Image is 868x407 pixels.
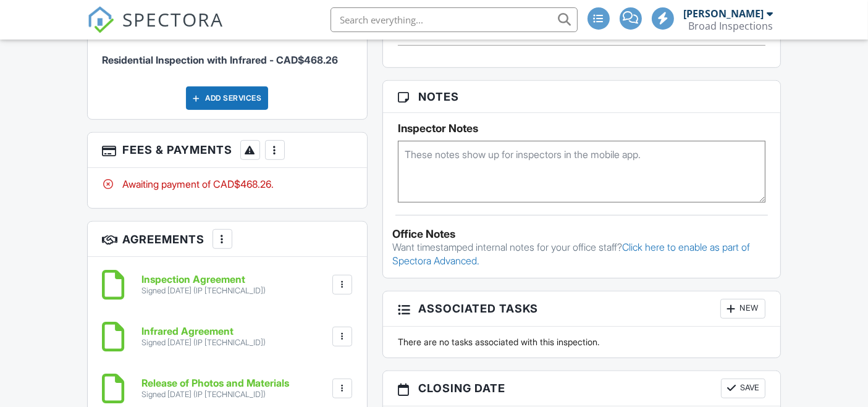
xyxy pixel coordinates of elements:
[142,326,266,337] h6: Infrared Agreement
[684,7,764,20] div: [PERSON_NAME]
[392,228,772,240] div: Office Notes
[331,7,578,32] input: Search everything...
[103,31,352,77] li: Service: Residential Inspection with Infrared
[392,240,772,268] p: Want timestamped internal notes for your office staff?
[186,86,268,110] div: Add Services
[142,390,290,400] div: Signed [DATE] (IP [TECHNICAL_ID])
[103,54,339,66] span: Residential Inspection with Infrared - CAD$468.26
[689,20,773,32] div: Broad Inspections
[418,300,538,317] span: Associated Tasks
[87,17,224,43] a: SPECTORA
[87,6,114,33] img: The Best Home Inspection Software - Spectora
[123,6,224,32] span: SPECTORA
[392,241,750,267] a: Click here to enable as part of Spectora Advanced.
[103,177,352,191] div: Awaiting payment of CAD$468.26.
[383,81,781,113] h3: Notes
[88,222,367,257] h3: Agreements
[418,380,505,397] span: Closing date
[88,133,367,168] h3: Fees & Payments
[142,378,290,389] h6: Release of Photos and Materials
[721,379,765,398] button: Save
[142,274,266,285] h6: Inspection Agreement
[390,336,773,348] div: There are no tasks associated with this inspection.
[142,338,266,348] div: Signed [DATE] (IP [TECHNICAL_ID])
[720,299,765,319] div: New
[142,274,266,296] a: Inspection Agreement Signed [DATE] (IP [TECHNICAL_ID])
[398,122,766,135] h5: Inspector Notes
[142,326,266,348] a: Infrared Agreement Signed [DATE] (IP [TECHNICAL_ID])
[142,286,266,296] div: Signed [DATE] (IP [TECHNICAL_ID])
[142,378,290,400] a: Release of Photos and Materials Signed [DATE] (IP [TECHNICAL_ID])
